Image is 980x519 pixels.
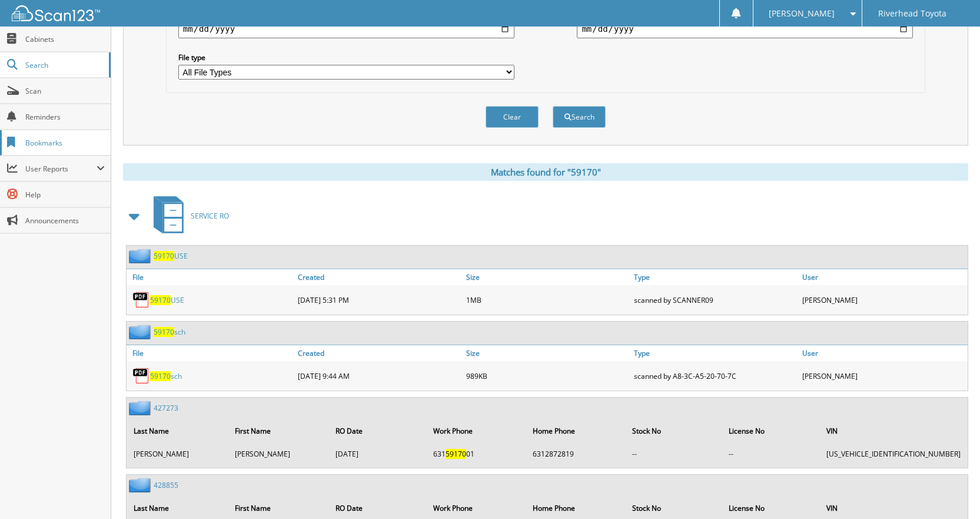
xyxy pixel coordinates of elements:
div: 989KB [463,364,632,388]
input: start [178,19,514,38]
a: File [127,345,295,361]
div: Matches found for "59170" [123,163,968,181]
a: SERVICE RO [147,193,229,239]
label: File type [178,52,514,62]
th: First Name [229,419,329,443]
th: RO Date [330,419,426,443]
span: Cabinets [25,34,105,44]
td: [PERSON_NAME] [229,444,329,464]
button: Clear [486,106,539,128]
div: [DATE] 9:44 AM [295,364,463,388]
th: VIN [820,419,966,443]
th: Work Phone [427,419,526,443]
a: Size [463,345,632,361]
td: 631 01 [427,444,526,464]
span: 59170 [154,327,174,337]
img: scan123-logo-white.svg [12,5,100,21]
button: Search [553,106,606,128]
span: 59170 [150,371,171,381]
th: Stock No [626,419,722,443]
a: Type [631,345,799,361]
td: -- [626,444,722,464]
span: Help [25,190,105,200]
td: 6312872819 [527,444,625,464]
th: Last Name [128,419,228,443]
th: Home Phone [527,419,625,443]
a: Created [295,269,463,285]
div: [PERSON_NAME] [799,288,968,312]
a: 59170USE [154,251,188,261]
div: scanned by A8-3C-A5-20-70-7C [631,364,799,388]
img: folder2.png [129,478,154,492]
img: PDF.png [132,291,150,309]
a: 59170sch [150,371,182,381]
span: Announcements [25,216,105,226]
span: 59170 [150,295,171,305]
a: User [799,345,968,361]
a: 428855 [154,480,178,490]
div: [PERSON_NAME] [799,364,968,388]
a: 427273 [154,403,178,413]
a: User [799,269,968,285]
img: folder2.png [129,249,154,263]
a: Type [631,269,799,285]
span: 59170 [446,449,466,459]
td: -- [723,444,819,464]
iframe: Chat Widget [921,462,980,519]
th: License No [723,419,819,443]
input: end [577,19,913,38]
a: Created [295,345,463,361]
div: 1MB [463,288,632,312]
div: [DATE] 5:31 PM [295,288,463,312]
img: folder2.png [129,325,154,339]
div: scanned by SCANNER09 [631,288,799,312]
td: [PERSON_NAME] [128,444,228,464]
span: User Reports [25,164,97,174]
a: 59170sch [154,327,185,337]
span: Search [25,60,103,70]
img: folder2.png [129,401,154,415]
span: Bookmarks [25,138,105,148]
a: 59170USE [150,295,184,305]
td: [US_VEHICLE_IDENTIFICATION_NUMBER] [820,444,966,464]
span: Riverhead Toyota [878,10,946,17]
img: PDF.png [132,367,150,385]
span: Reminders [25,112,105,122]
span: SERVICE RO [191,211,229,221]
a: File [127,269,295,285]
span: [PERSON_NAME] [769,10,835,17]
td: [DATE] [330,444,426,464]
span: Scan [25,86,105,96]
a: Size [463,269,632,285]
span: 59170 [154,251,174,261]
